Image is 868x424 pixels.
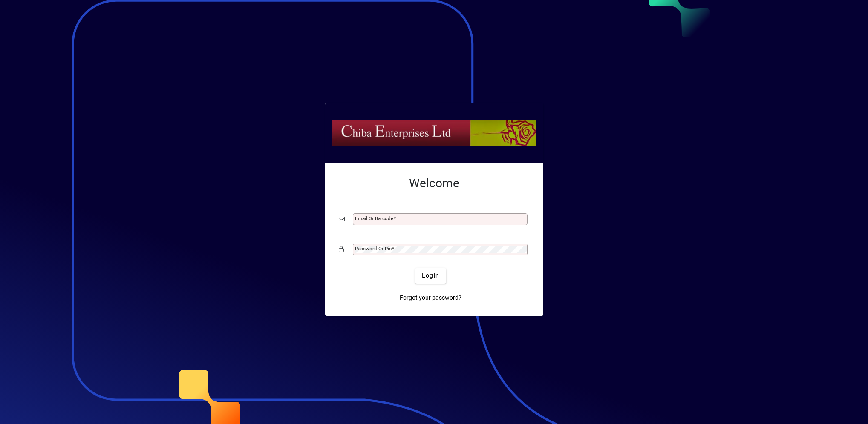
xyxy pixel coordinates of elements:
h2: Welcome [339,176,530,191]
a: Forgot your password? [396,290,465,306]
span: Forgot your password? [400,293,461,302]
button: Login [415,268,446,284]
mat-label: Email or Barcode [355,215,393,221]
span: Login [422,271,439,280]
mat-label: Password or Pin [355,246,392,252]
